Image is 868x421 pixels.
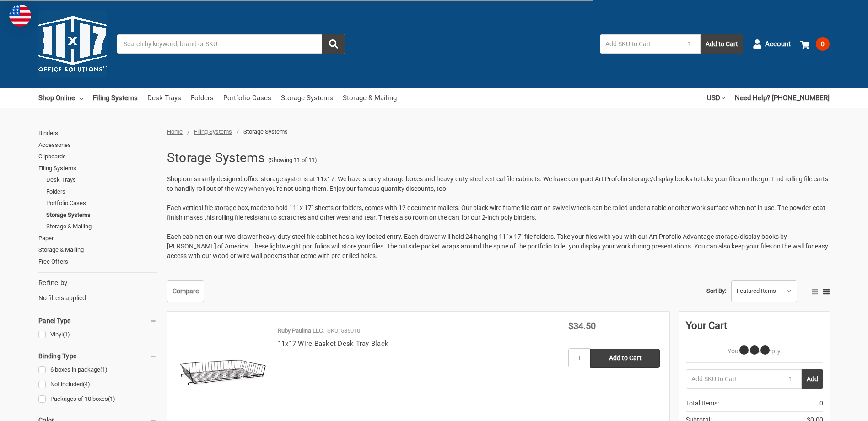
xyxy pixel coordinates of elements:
[38,315,157,326] h5: Panel Type
[167,280,204,302] a: Compare
[167,204,825,221] span: Each vertical file storage box, made to hold 11" x 17" sheets or folders, comes with 12 document ...
[753,32,791,56] a: Account
[38,278,157,288] h5: Refine by
[46,186,157,198] a: Folders
[268,156,317,165] span: (Showing 11 of 11)
[590,349,660,368] input: Add to Cart
[191,88,214,108] a: Folders
[735,88,830,108] a: Need Help? [PHONE_NUMBER]
[686,318,823,340] div: Your Cart
[38,244,157,256] a: Storage & Mailing
[278,340,388,348] a: 11x17 Wire Basket Desk Tray Black
[38,127,157,139] a: Binders
[46,209,157,221] a: Storage Systems
[46,174,157,186] a: Desk Trays
[46,197,157,209] a: Portfolio Cases
[83,381,90,388] span: (4)
[568,320,596,331] span: $34.50
[38,151,157,162] a: Clipboards
[117,34,345,54] input: Search by keyword, brand or SKU
[765,39,791,49] span: Account
[800,32,830,56] a: 0
[327,326,360,335] p: SKU: 585010
[701,34,743,54] button: Add to Cart
[707,88,725,108] a: USD
[38,139,157,151] a: Accessories
[108,395,115,402] span: (1)
[243,128,288,135] span: Storage Systems
[167,128,183,135] a: Home
[9,5,31,27] img: duty and tax information for United States
[167,175,828,192] span: Shop our smartly designed office storage systems at 11x17. We have sturdy storage boxes and heavy...
[706,284,726,298] label: Sort By:
[38,351,157,362] h5: Binding Type
[816,37,830,51] span: 0
[194,128,232,135] a: Filing Systems
[100,366,108,373] span: (1)
[38,278,157,302] div: No filters applied
[223,88,271,108] a: Portfolio Cases
[281,88,333,108] a: Storage Systems
[38,162,157,174] a: Filing Systems
[38,10,107,78] img: 11x17.com
[93,88,138,108] a: Filing Systems
[167,146,265,170] h1: Storage Systems
[46,221,157,232] a: Storage & Mailing
[38,393,157,405] a: Packages of 10 boxes
[38,256,157,268] a: Free Offers
[278,326,324,335] p: Ruby Paulina LLC.
[63,331,70,338] span: (1)
[147,88,181,108] a: Desk Trays
[38,88,83,108] a: Shop Online
[38,364,157,376] a: 6 boxes in package
[177,321,268,413] img: 11x17 Wire Basket Desk Tray Black
[600,34,679,54] input: Add SKU to Cart
[38,329,157,341] a: Vinyl
[343,88,397,108] a: Storage & Mailing
[38,232,157,244] a: Paper
[686,346,823,356] p: Your Cart Is Empty.
[167,233,828,259] span: Each cabinet on our two-drawer heavy-duty steel file cabinet has a key-locked entry. Each drawer ...
[38,378,157,391] a: Not included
